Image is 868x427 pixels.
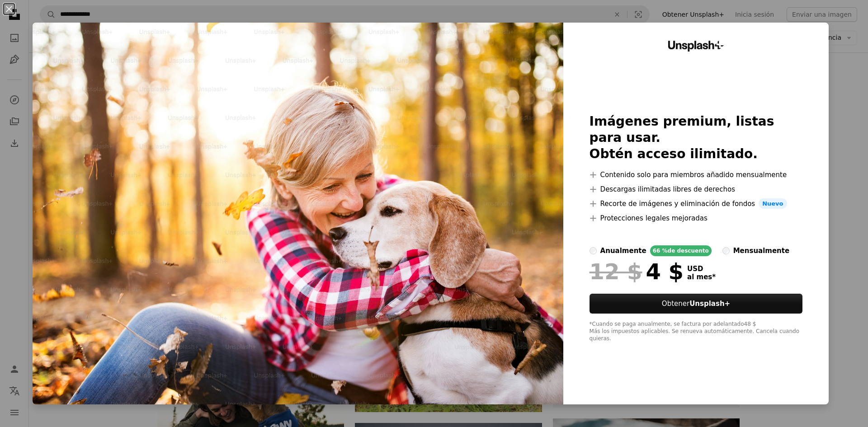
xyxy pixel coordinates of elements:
[650,245,712,256] div: 66 % de descuento
[722,247,730,254] input: mensualmente
[590,260,684,283] div: 4 $
[759,198,787,209] span: Nuevo
[590,321,803,343] div: *Cuando se paga anualmente, se factura por adelantado 48 $ Más los impuestos aplicables. Se renue...
[590,247,597,254] input: anualmente66 %de descuento
[590,198,803,209] li: Recorte de imágenes y eliminación de fondos
[687,265,716,273] span: USD
[733,245,789,256] div: mensualmente
[600,245,646,256] div: anualmente
[590,213,803,224] li: Protecciones legales mejoradas
[590,294,803,314] button: ObtenerUnsplash+
[590,113,803,162] h2: Imágenes premium, listas para usar. Obtén acceso ilimitado.
[590,169,803,180] li: Contenido solo para miembros añadido mensualmente
[689,300,730,308] strong: Unsplash+
[590,184,803,195] li: Descargas ilimitadas libres de derechos
[590,260,642,283] span: 12 $
[687,273,716,281] span: al mes *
